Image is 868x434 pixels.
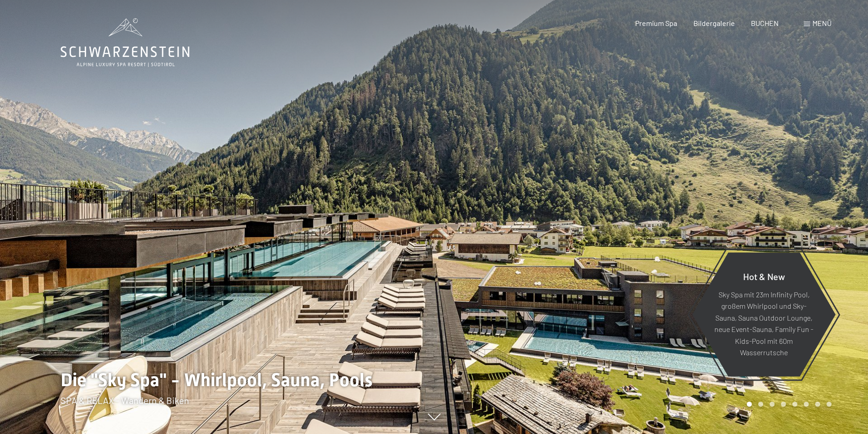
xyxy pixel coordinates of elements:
a: Premium Spa [635,19,677,27]
span: Hot & New [743,271,785,281]
a: Bildergalerie [693,19,735,27]
div: Carousel Page 5 [792,402,797,407]
div: Carousel Page 7 [815,402,820,407]
div: Carousel Page 4 [781,402,786,407]
div: Carousel Pagination [744,402,832,407]
div: Carousel Page 1 (Current Slide) [747,402,752,407]
p: Sky Spa mit 23m Infinity Pool, großem Whirlpool und Sky-Sauna, Sauna Outdoor Lounge, neue Event-S... [714,288,813,358]
a: BUCHEN [751,19,779,27]
div: Carousel Page 2 [758,402,763,407]
div: Carousel Page 3 [770,402,775,407]
div: Carousel Page 8 [827,402,832,407]
div: Carousel Page 6 [804,402,809,407]
a: Hot & New Sky Spa mit 23m Infinity Pool, großem Whirlpool und Sky-Sauna, Sauna Outdoor Lounge, ne... [692,252,836,377]
span: Menü [812,19,832,27]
